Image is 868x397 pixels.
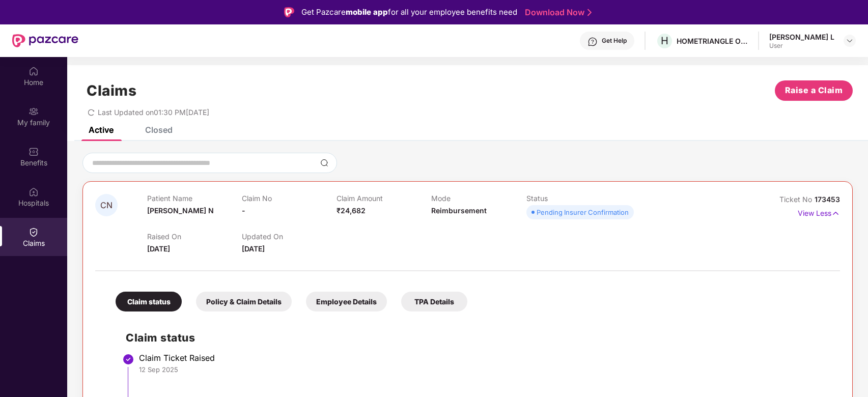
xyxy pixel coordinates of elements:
p: View Less [798,205,840,219]
a: Download Now [525,7,589,18]
p: Updated On [242,232,337,241]
img: New Pazcare Logo [12,34,78,47]
strong: mobile app [346,7,388,17]
img: svg+xml;base64,PHN2ZyBpZD0iSG9tZSIgeG1sbnM9Imh0dHA6Ly93d3cudzMub3JnLzIwMDAvc3ZnIiB3aWR0aD0iMjAiIG... [29,66,39,76]
div: [PERSON_NAME] L [769,32,834,42]
p: Raised On [147,232,242,241]
div: Closed [145,125,173,135]
img: Stroke [587,7,592,18]
h2: Claim status [126,329,830,346]
span: CN [100,201,113,210]
span: 173453 [815,195,840,204]
img: svg+xml;base64,PHN2ZyBpZD0iSG9zcGl0YWxzIiB4bWxucz0iaHR0cDovL3d3dy53My5vcmcvMjAwMC9zdmciIHdpZHRoPS... [29,187,39,197]
span: [DATE] [242,244,265,253]
img: svg+xml;base64,PHN2ZyBpZD0iQ2xhaW0iIHhtbG5zPSJodHRwOi8vd3d3LnczLm9yZy8yMDAwL3N2ZyIgd2lkdGg9IjIwIi... [29,227,39,237]
div: Get Help [602,37,627,45]
img: svg+xml;base64,PHN2ZyBpZD0iQmVuZWZpdHMiIHhtbG5zPSJodHRwOi8vd3d3LnczLm9yZy8yMDAwL3N2ZyIgd2lkdGg9Ij... [29,147,39,157]
img: svg+xml;base64,PHN2ZyBpZD0iRHJvcGRvd24tMzJ4MzIiIHhtbG5zPSJodHRwOi8vd3d3LnczLm9yZy8yMDAwL3N2ZyIgd2... [846,37,854,45]
span: H [661,35,668,47]
span: Last Updated on 01:30 PM[DATE] [98,108,209,117]
p: Claim No [242,194,337,203]
img: Logo [284,7,294,17]
div: Pending Insurer Confirmation [537,207,629,217]
p: Mode [431,194,526,203]
div: User [769,42,834,50]
img: svg+xml;base64,PHN2ZyBpZD0iU3RlcC1Eb25lLTMyeDMyIiB4bWxucz0iaHR0cDovL3d3dy53My5vcmcvMjAwMC9zdmciIH... [122,353,134,365]
div: Active [89,125,114,135]
div: Employee Details [306,292,387,311]
div: HOMETRIANGLE ONLINE SERVICES PRIVATE LIMITED [677,36,748,46]
img: svg+xml;base64,PHN2ZyBpZD0iSGVscC0zMngzMiIgeG1sbnM9Imh0dHA6Ly93d3cudzMub3JnLzIwMDAvc3ZnIiB3aWR0aD... [587,37,598,47]
p: Claim Amount [337,194,431,203]
img: svg+xml;base64,PHN2ZyB4bWxucz0iaHR0cDovL3d3dy53My5vcmcvMjAwMC9zdmciIHdpZHRoPSIxNyIgaGVpZ2h0PSIxNy... [831,208,840,219]
div: 12 Sep 2025 [139,365,830,374]
div: Claim status [116,292,182,311]
div: TPA Details [401,292,467,311]
span: Reimbursement [431,206,487,215]
p: Status [526,194,621,203]
button: Raise a Claim [775,80,853,101]
span: [DATE] [147,244,170,253]
img: svg+xml;base64,PHN2ZyB3aWR0aD0iMjAiIGhlaWdodD0iMjAiIHZpZXdCb3g9IjAgMCAyMCAyMCIgZmlsbD0ibm9uZSIgeG... [29,106,39,117]
span: redo [88,108,95,117]
div: Get Pazcare for all your employee benefits need [301,6,517,18]
span: [PERSON_NAME] N [147,206,214,215]
span: Ticket No [779,195,815,204]
span: Raise a Claim [785,84,843,97]
div: Claim Ticket Raised [139,353,830,363]
p: Patient Name [147,194,242,203]
img: svg+xml;base64,PHN2ZyBpZD0iU2VhcmNoLTMyeDMyIiB4bWxucz0iaHR0cDovL3d3dy53My5vcmcvMjAwMC9zdmciIHdpZH... [320,159,328,167]
span: - [242,206,245,215]
span: ₹24,682 [337,206,366,215]
h1: Claims [87,82,136,99]
div: Policy & Claim Details [196,292,292,311]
